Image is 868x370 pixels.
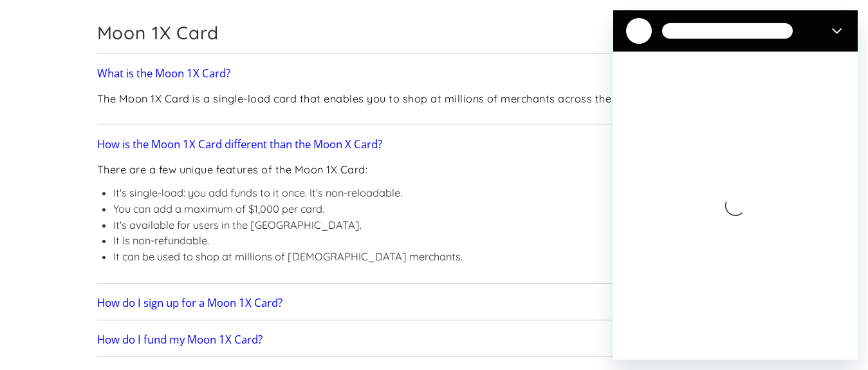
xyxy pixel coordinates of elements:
li: You can add a maximum of $1,000 per card. [113,201,463,217]
h2: How do I fund my Moon 1X Card? [97,333,263,346]
a: How do I sign up for a Moon 1X Card? [97,289,771,316]
li: It is non-refundable. [113,233,463,249]
h2: How do I sign up for a Moon 1X Card? [97,297,282,309]
iframe: Messaging window [613,10,858,360]
li: It can be used to shop at millions of [DEMOGRAPHIC_DATA] merchants. [113,249,463,265]
a: How do I fund my Moon 1X Card? [97,327,771,354]
li: It's available for users in the [GEOGRAPHIC_DATA]. [113,217,463,233]
a: What is the Moon 1X Card? [97,60,771,87]
h2: Moon 1X Card [97,22,771,44]
h2: What is the Moon 1X Card? [97,67,230,80]
a: How is the Moon 1X Card different than the Moon X Card? [97,131,771,158]
h2: How is the Moon 1X Card different than the Moon X Card? [97,138,382,151]
li: It's single-load: you add funds to it once. It's non-reloadable. [113,185,463,201]
p: The Moon 1X Card is a single-load card that enables you to shop at millions of merchants across t... [97,91,732,107]
p: There are a few unique features of the Moon 1X Card: [97,162,463,178]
